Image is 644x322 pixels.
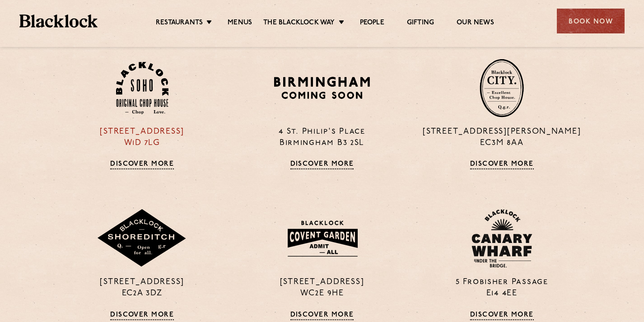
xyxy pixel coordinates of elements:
[480,59,524,117] img: City-stamp-default.svg
[110,311,174,320] a: Discover More
[239,126,405,149] p: 4 St. Philip's Place Birmingham B3 2SL
[19,14,98,28] img: BL_Textured_Logo-footer-cropped.svg
[156,19,203,28] a: Restaurants
[290,160,354,169] a: Discover More
[470,160,534,169] a: Discover More
[470,311,534,320] a: Discover More
[407,19,434,28] a: Gifting
[290,311,354,320] a: Discover More
[97,209,187,268] img: Shoreditch-stamp-v2-default.svg
[228,19,252,28] a: Menus
[360,19,384,28] a: People
[557,9,625,33] div: Book Now
[59,126,225,149] p: [STREET_ADDRESS] W1D 7LG
[110,160,174,169] a: Discover More
[116,62,168,115] img: Soho-stamp-default.svg
[419,277,585,299] p: 5 Frobisher Passage E14 4EE
[239,277,405,299] p: [STREET_ADDRESS] WC2E 9HE
[457,19,494,28] a: Our News
[263,19,335,28] a: The Blacklock Way
[279,215,366,262] img: BLA_1470_CoventGarden_Website_Solid.svg
[59,277,225,299] p: [STREET_ADDRESS] EC2A 3DZ
[471,209,532,268] img: BL_CW_Logo_Website.svg
[272,74,372,102] img: BIRMINGHAM-P22_-e1747915156957.png
[419,126,585,149] p: [STREET_ADDRESS][PERSON_NAME] EC3M 8AA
